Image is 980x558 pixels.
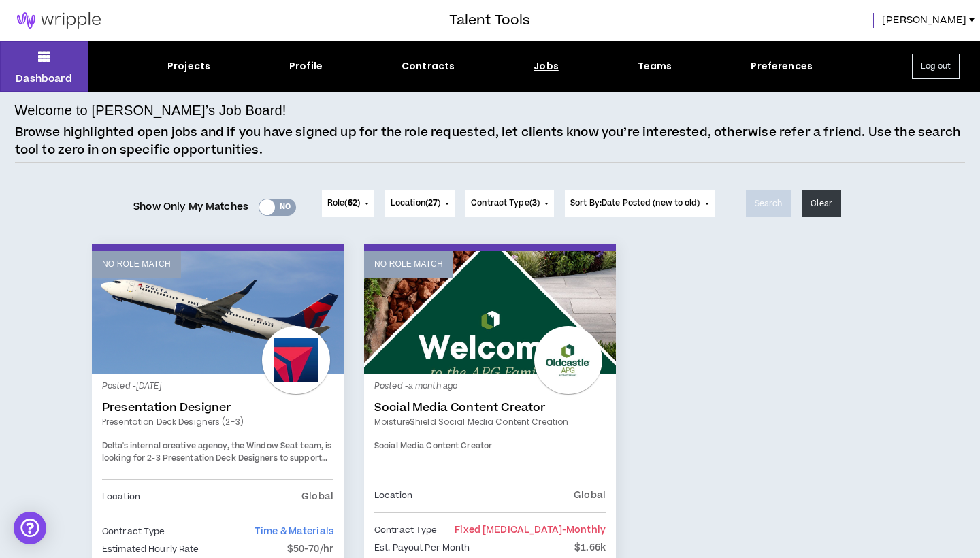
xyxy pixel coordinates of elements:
[402,59,455,73] div: Contracts
[562,523,606,537] span: - monthly
[374,540,470,555] p: Est. Payout Per Month
[14,512,46,544] div: Open Intercom Messenger
[301,489,333,504] p: Global
[449,10,530,31] h3: Talent Tools
[385,190,455,217] button: Location(27)
[102,401,333,414] a: Presentation Designer
[374,488,412,503] p: Location
[102,380,333,393] p: Posted - [DATE]
[746,190,791,217] button: Search
[102,258,171,271] p: No Role Match
[322,190,374,217] button: Role(62)
[751,59,813,73] div: Preferences
[92,251,344,374] a: No Role Match
[802,190,841,217] button: Clear
[102,416,333,428] a: Presentation Deck Designers (2-3)
[471,197,540,210] span: Contract Type ( )
[16,71,72,86] p: Dashboard
[638,59,672,73] div: Teams
[327,197,360,210] span: Role ( )
[465,190,554,217] button: Contract Type(3)
[374,416,606,428] a: MoistureShield Social Media Content Creation
[374,258,443,271] p: No Role Match
[364,251,616,374] a: No Role Match
[374,440,492,452] span: Social Media Content Creator
[102,440,331,488] span: Delta's internal creative agency, the Window Seat team, is looking for 2-3 Presentation Deck Desi...
[565,190,715,217] button: Sort By:Date Posted (new to old)
[455,523,606,537] span: Fixed [MEDICAL_DATA]
[102,542,199,557] p: Estimated Hourly Rate
[133,197,248,217] span: Show Only My Matches
[532,197,537,209] span: 3
[374,380,606,393] p: Posted - a month ago
[912,54,960,79] button: Log out
[15,100,287,120] h4: Welcome to [PERSON_NAME]’s Job Board!
[570,197,700,209] span: Sort By: Date Posted (new to old)
[374,401,606,414] a: Social Media Content Creator
[289,59,323,73] div: Profile
[882,13,966,28] span: [PERSON_NAME]
[428,197,438,209] span: 27
[287,542,333,557] p: $50-70/hr
[391,197,440,210] span: Location ( )
[574,488,606,503] p: Global
[374,523,438,538] p: Contract Type
[574,540,606,555] p: $1.66k
[255,525,333,538] span: Time & Materials
[15,124,966,159] p: Browse highlighted open jobs and if you have signed up for the role requested, let clients know y...
[167,59,210,73] div: Projects
[102,524,165,539] p: Contract Type
[102,489,140,504] p: Location
[348,197,357,209] span: 62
